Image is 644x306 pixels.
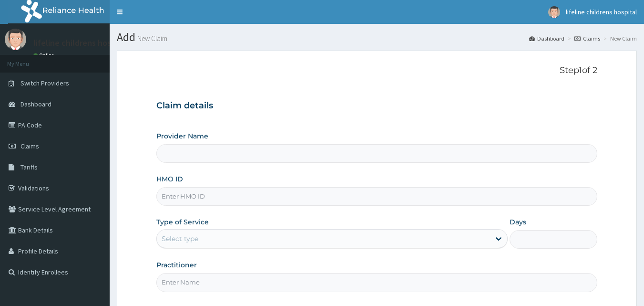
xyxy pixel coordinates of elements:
[529,34,564,42] a: Dashboard
[510,217,526,227] label: Days
[156,65,598,76] p: Step 1 of 2
[5,29,26,50] img: User Image
[162,234,198,243] div: Select type
[117,31,637,43] h1: Add
[156,217,209,227] label: Type of Service
[20,142,39,150] span: Claims
[156,260,197,270] label: Practitioner
[156,174,183,184] label: HMO ID
[601,34,637,42] li: New Claim
[20,163,38,171] span: Tariffs
[20,79,69,87] span: Switch Providers
[548,6,560,18] img: User Image
[156,101,598,111] h3: Claim details
[566,8,637,16] span: lifeline childrens hospital
[33,52,56,59] a: Online
[20,100,51,108] span: Dashboard
[156,131,208,141] label: Provider Name
[156,187,598,206] input: Enter HMO ID
[33,39,128,47] p: lifeline childrens hospital
[156,273,598,292] input: Enter Name
[135,35,167,42] small: New Claim
[574,34,600,42] a: Claims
